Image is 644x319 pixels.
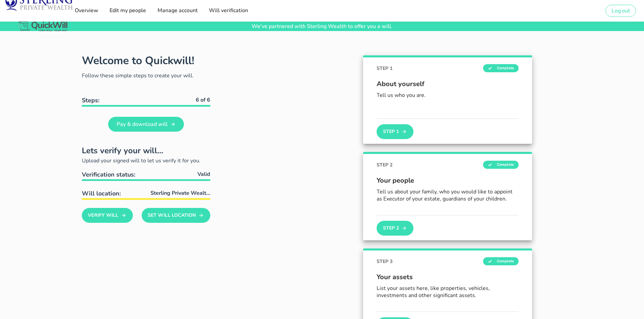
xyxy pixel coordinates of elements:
[377,65,392,72] span: STEP 1
[82,96,99,104] b: Steps:
[209,7,248,14] span: Will verification
[207,4,250,18] a: Will verification
[107,4,148,18] a: Edit my people
[82,208,133,223] button: Verify Will
[109,7,146,14] span: Edit my people
[82,144,210,157] h2: Lets verify your will...
[611,7,630,15] span: Log out
[377,285,519,299] p: List your assets here, like properties, vehicles, investments and other significant assets.
[155,4,199,18] a: Manage account
[150,189,210,197] span: Sterling Private Wealt...
[116,121,168,128] span: Pay & download will
[197,170,210,178] span: Valid
[483,161,519,169] span: Complete
[157,7,197,14] span: Manage account
[72,4,100,18] a: Overview
[16,20,69,33] img: Logo
[377,188,519,203] p: Tell us about your family, who you would like to appoint as Executor of your estate, guardians of...
[82,72,210,80] p: Follow these simple steps to create your will.
[82,157,210,165] p: Upload your signed will to let us verify it for you.
[82,170,135,179] span: Verification status:
[377,124,413,139] button: Step 1
[108,117,184,132] a: Pay & download will
[483,64,519,72] span: Complete
[82,53,194,68] h1: Welcome to Quickwill!
[377,272,519,282] span: Your assets
[483,257,519,265] span: Complete
[196,96,210,104] b: 6 of 6
[142,208,210,223] button: Set Will Location
[82,189,121,197] span: Will location:
[377,258,392,265] span: STEP 3
[74,7,98,14] span: Overview
[605,5,636,17] button: Log out
[377,161,392,168] span: STEP 2
[377,79,519,89] span: About yourself
[377,92,519,99] p: Tell us who you are.
[377,221,413,236] button: Step 2
[377,176,519,186] span: Your people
